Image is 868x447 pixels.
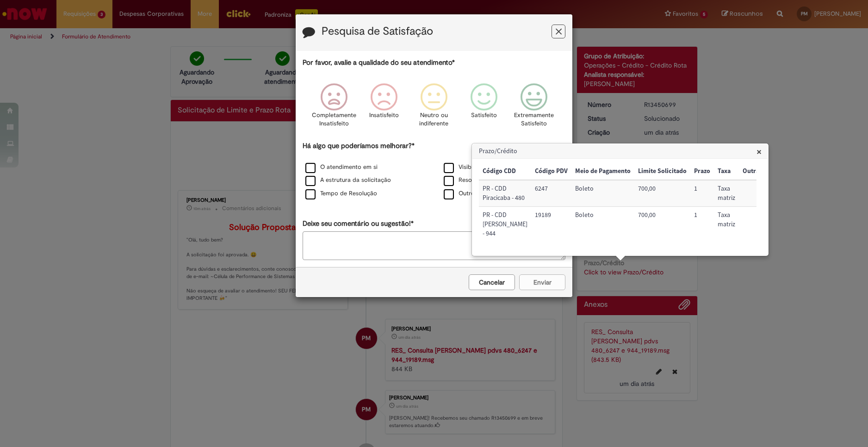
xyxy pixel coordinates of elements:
td: Meio de Pagamento: Boleto [571,207,634,242]
td: Limite Solicitado: 700,00 [634,207,690,242]
td: Meio de Pagamento: Boleto [571,180,634,206]
label: A estrutura da solicitação [305,176,391,185]
div: Extremamente Satisfeito [510,76,558,140]
label: Resolução final [444,176,500,185]
p: Neutro ou indiferente [417,111,451,128]
th: Taxa [714,163,739,180]
th: Código CDD [479,163,531,180]
th: Prazo [690,163,714,180]
label: Visibilidade dos status [444,163,520,172]
div: Neutro ou indiferente [410,76,458,140]
div: Há algo que poderíamos melhorar?* [303,141,565,201]
div: Insatisfeito [360,76,408,140]
td: Código PDV: 19189 [531,207,571,242]
td: Outra taxa: [739,207,776,242]
div: Satisfeito [460,76,508,140]
th: Limite Solicitado [634,163,690,180]
label: Pesquisa de Satisfação [322,25,433,37]
td: Taxa: Taxa matriz [714,207,739,242]
button: Cancelar [469,274,515,290]
div: Completamente Insatisfeito [310,76,357,140]
p: Completamente Insatisfeito [312,111,356,128]
td: Código PDV: 6247 [531,180,571,206]
p: Extremamente Satisfeito [514,111,554,128]
label: Tempo de Resolução [305,189,377,198]
label: O atendimento em si [305,163,378,172]
h3: Prazo/Crédito [472,144,768,159]
p: Satisfeito [471,111,497,120]
label: Outro [444,189,475,198]
td: Taxa: Taxa matriz [714,180,739,206]
div: Prazo/Crédito [471,143,769,256]
p: Insatisfeito [369,111,399,120]
th: Meio de Pagamento [571,163,634,180]
th: Código PDV [531,163,571,180]
td: Código CDD: PR - CDD Mogi Mirim - 944 [479,207,531,242]
td: Prazo: 1 [690,180,714,206]
label: Deixe seu comentário ou sugestão!* [303,219,414,229]
th: Outra taxa [739,163,776,180]
label: Por favor, avalie a qualidade do seu atendimento* [303,58,455,68]
td: Prazo: 1 [690,207,714,242]
td: Código CDD: PR - CDD Piracicaba - 480 [479,180,531,206]
td: Outra taxa: [739,180,776,206]
span: × [756,145,762,158]
td: Limite Solicitado: 700,00 [634,180,690,206]
button: Close [756,147,762,156]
